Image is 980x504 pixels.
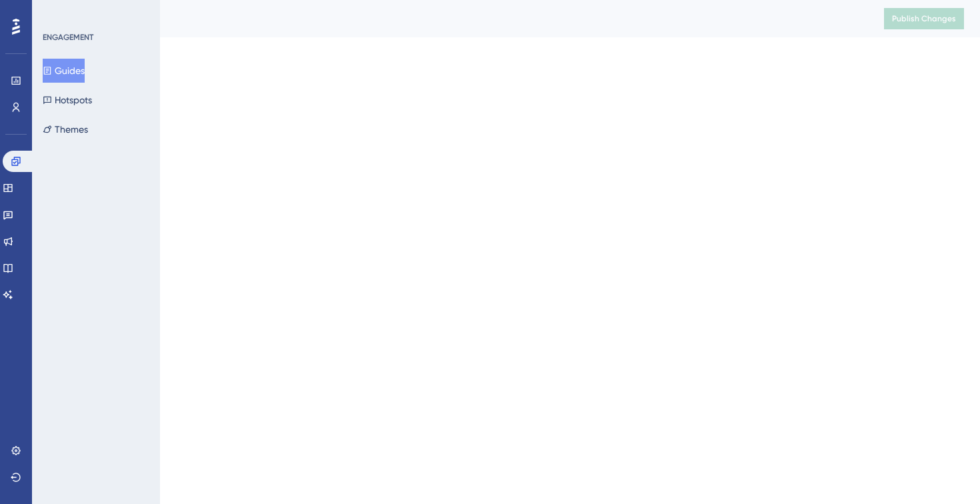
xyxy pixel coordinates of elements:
[892,13,956,24] span: Publish Changes
[43,59,85,83] button: Guides
[43,117,88,141] button: Themes
[43,32,93,43] div: ENGAGEMENT
[884,8,964,29] button: Publish Changes
[43,88,92,112] button: Hotspots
